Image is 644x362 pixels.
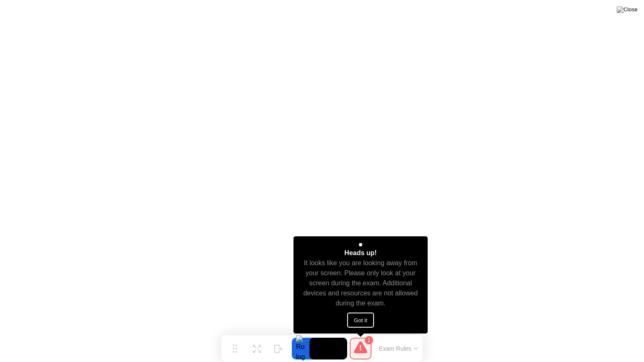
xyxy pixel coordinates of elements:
button: Exam Rules [377,345,421,352]
div: 1 [365,336,373,344]
img: Close [617,6,638,13]
div: It looks like you are looking away from your screen. Please only look at your screen during the e... [301,258,421,308]
button: Got it [347,313,374,328]
div: Heads up! [344,248,377,258]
